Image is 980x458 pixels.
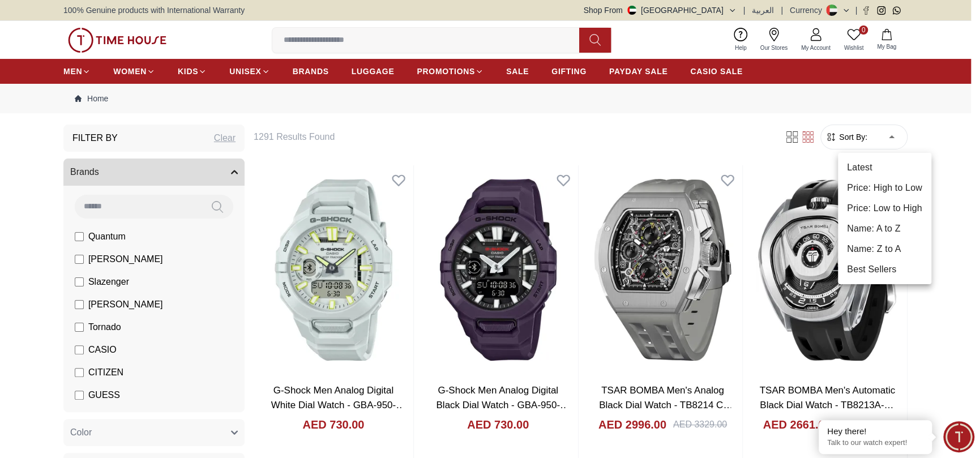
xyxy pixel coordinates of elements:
p: Talk to our watch expert! [827,438,923,448]
div: Chat Widget [943,421,974,452]
li: Name: Z to A [838,239,931,259]
li: Price: High to Low [838,178,931,198]
li: Name: A to Z [838,219,931,239]
li: Latest [838,157,931,178]
li: Price: Low to High [838,198,931,219]
div: Hey there! [827,426,923,437]
li: Best Sellers [838,259,931,280]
